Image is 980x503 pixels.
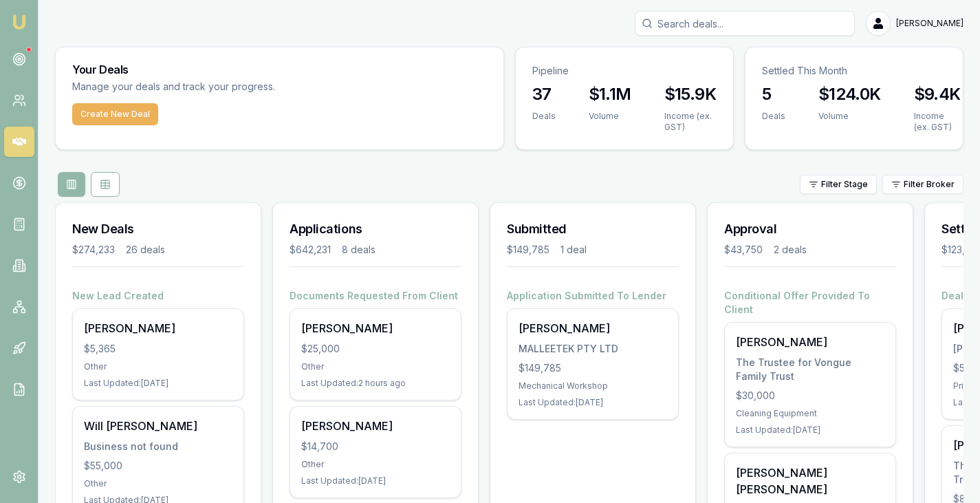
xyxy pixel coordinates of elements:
[519,397,667,408] div: Last Updated: [DATE]
[818,83,881,105] h3: $124.0K
[72,79,424,95] p: Manage your deals and track your progress.
[589,111,631,122] div: Volume
[301,342,450,356] div: $25,000
[84,478,232,489] div: Other
[290,220,461,239] h3: Applications
[736,334,884,350] div: [PERSON_NAME]
[724,243,763,257] div: $43,750
[507,289,679,303] h4: Application Submitted To Lender
[84,361,232,372] div: Other
[560,243,587,257] div: 1 deal
[532,64,717,78] p: Pipeline
[72,220,244,239] h3: New Deals
[904,179,955,190] span: Filter Broker
[736,356,884,383] div: The Trustee for Vongue Family Trust
[84,459,232,473] div: $55,000
[301,418,450,434] div: [PERSON_NAME]
[800,175,877,194] button: Filter Stage
[635,11,855,36] input: Search deals
[72,243,115,257] div: $274,233
[762,64,946,78] p: Settled This Month
[84,342,232,356] div: $5,365
[736,425,884,436] div: Last Updated: [DATE]
[126,243,165,257] div: 26 deals
[519,342,667,356] div: MALLEETEK PTY LTD
[84,378,232,389] div: Last Updated: [DATE]
[774,243,807,257] div: 2 deals
[664,111,717,133] div: Income (ex. GST)
[342,243,375,257] div: 8 deals
[290,243,331,257] div: $642,231
[507,220,679,239] h3: Submitted
[519,381,667,392] div: Mechanical Workshop
[589,83,631,105] h3: $1.1M
[84,440,232,453] div: Business not found
[821,179,868,190] span: Filter Stage
[818,111,881,122] div: Volume
[301,475,450,486] div: Last Updated: [DATE]
[301,320,450,336] div: [PERSON_NAME]
[519,361,667,375] div: $149,785
[507,243,549,257] div: $149,785
[72,289,244,303] h4: New Lead Created
[914,83,961,105] h3: $9.4K
[762,83,785,105] h3: 5
[762,111,785,122] div: Deals
[519,320,667,336] div: [PERSON_NAME]
[301,440,450,453] div: $14,700
[736,389,884,403] div: $30,000
[724,220,896,239] h3: Approval
[896,18,963,29] span: [PERSON_NAME]
[724,289,896,317] h4: Conditional Offer Provided To Client
[301,378,450,389] div: Last Updated: 2 hours ago
[72,64,487,75] h3: Your Deals
[664,83,717,105] h3: $15.9K
[914,111,961,133] div: Income (ex. GST)
[290,289,461,303] h4: Documents Requested From Client
[736,464,884,497] div: [PERSON_NAME] [PERSON_NAME]
[301,361,450,372] div: Other
[72,103,158,125] button: Create New Deal
[532,111,556,122] div: Deals
[11,14,28,30] img: emu-icon-u.png
[84,320,232,336] div: [PERSON_NAME]
[532,83,556,105] h3: 37
[84,418,232,434] div: Will [PERSON_NAME]
[301,459,450,470] div: Other
[882,175,963,194] button: Filter Broker
[736,408,884,419] div: Cleaning Equipment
